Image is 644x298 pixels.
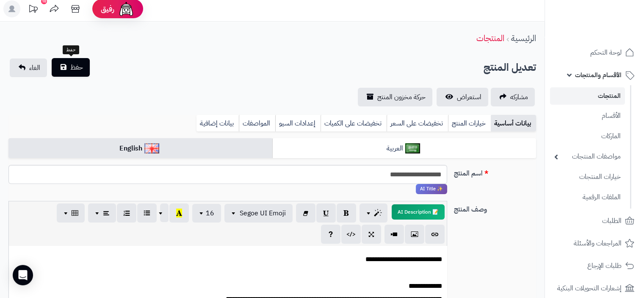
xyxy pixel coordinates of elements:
[118,0,135,17] img: ai-face.png
[550,87,625,105] a: المنتجات
[63,45,79,55] div: حفظ
[451,165,539,178] label: اسم المنتج
[405,143,420,153] img: العربية
[272,138,536,159] a: العربية
[321,115,387,132] a: تخفيضات على الكميات
[240,208,286,218] span: Segoe UI Emoji
[550,148,625,166] a: مواصفات المنتجات
[550,188,625,206] a: الملفات الرقمية
[550,256,639,276] a: طلبات الإرجاع
[557,282,622,294] span: إشعارات التحويلات البنكية
[392,204,445,220] button: 📝 AI Description
[192,204,221,223] button: 16
[377,92,426,102] span: حركة مخزون المنتج
[550,233,639,253] a: المراجعات والأسئلة
[206,208,214,218] span: 16
[575,69,622,81] span: الأقسام والمنتجات
[224,204,293,223] button: Segoe UI Emoji
[510,92,528,102] span: مشاركه
[416,184,447,194] span: انقر لاستخدام رفيقك الذكي
[52,58,90,77] button: حفظ
[550,211,639,231] a: الطلبات
[22,0,44,19] a: تحديثات المنصة
[476,32,504,45] a: المنتجات
[457,92,481,102] span: استعراض
[437,88,488,106] a: استعراض
[8,138,272,159] a: English
[484,59,536,76] h2: تعديل المنتج
[590,47,622,58] span: لوحة التحكم
[451,201,539,214] label: وصف المنتج
[13,265,33,285] div: Open Intercom Messenger
[29,63,40,73] span: الغاء
[491,88,535,106] a: مشاركه
[550,42,639,63] a: لوحة التحكم
[491,115,536,132] a: بيانات أساسية
[275,115,321,132] a: إعدادات السيو
[550,168,625,186] a: خيارات المنتجات
[511,32,536,45] a: الرئيسية
[70,62,83,72] span: حفظ
[196,115,239,132] a: بيانات إضافية
[448,115,491,132] a: خيارات المنتج
[10,58,47,77] a: الغاء
[239,115,275,132] a: المواصفات
[550,127,625,145] a: الماركات
[574,237,622,249] span: المراجعات والأسئلة
[144,143,159,153] img: English
[358,88,432,106] a: حركة مخزون المنتج
[101,4,114,14] span: رفيق
[602,215,622,227] span: الطلبات
[387,115,448,132] a: تخفيضات على السعر
[586,23,636,41] img: logo-2.png
[550,107,625,125] a: الأقسام
[587,260,622,272] span: طلبات الإرجاع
